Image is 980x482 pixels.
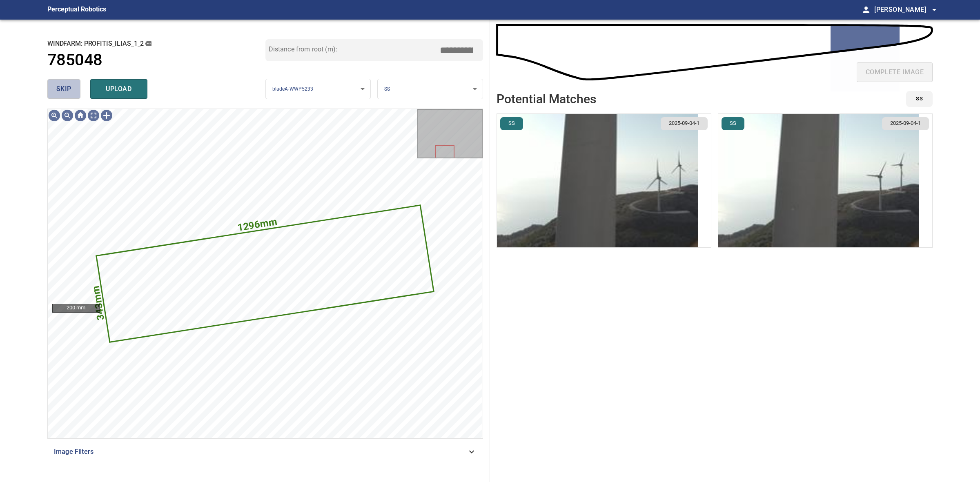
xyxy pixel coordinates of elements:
span: skip [56,83,71,95]
div: Image Filters [47,442,483,462]
button: copy message details [144,39,153,48]
span: SS [916,94,923,104]
div: id [901,91,933,107]
h2: windfarm: Profitis_Ilias_1_2 [47,39,265,48]
button: SS [906,91,933,107]
span: arrow_drop_down [929,5,939,15]
span: SS [725,120,741,127]
span: 2025-09-04-1 [885,120,926,127]
button: SS [722,117,744,130]
span: 2025-09-04-1 [664,120,704,127]
text: 1296mm [236,216,278,233]
span: bladeA-WWP5233 [272,86,314,92]
div: bladeA-WWP5233 [266,79,371,100]
span: upload [99,83,138,95]
img: Profitis_Ilias_1_2/785048/2025-09-04-1/2025-09-04-2/inspectionData/image43wp48.jpg [718,114,919,247]
a: 785048 [47,51,265,70]
span: person [861,5,871,15]
text: 343mm [90,285,107,321]
img: Zoom out [61,109,74,122]
span: SS [503,120,520,127]
figcaption: Perceptual Robotics [47,3,106,16]
img: Zoom in [48,109,61,122]
button: upload [90,79,147,99]
button: SS [500,117,523,130]
img: Go home [74,109,87,122]
img: Toggle selection [100,109,113,122]
label: Distance from root (m): [269,46,337,53]
h1: 785048 [47,51,102,70]
img: Toggle full page [87,109,100,122]
span: SS [384,86,390,92]
img: Profitis_Ilias_1_2/785048/2025-09-04-1/2025-09-04-2/inspectionData/image42wp47.jpg [497,114,698,247]
button: [PERSON_NAME] [871,2,939,18]
button: skip [47,79,80,99]
h2: Potential Matches [497,92,596,106]
div: SS [378,79,483,100]
span: Image Filters [54,447,467,457]
span: [PERSON_NAME] [874,4,939,16]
